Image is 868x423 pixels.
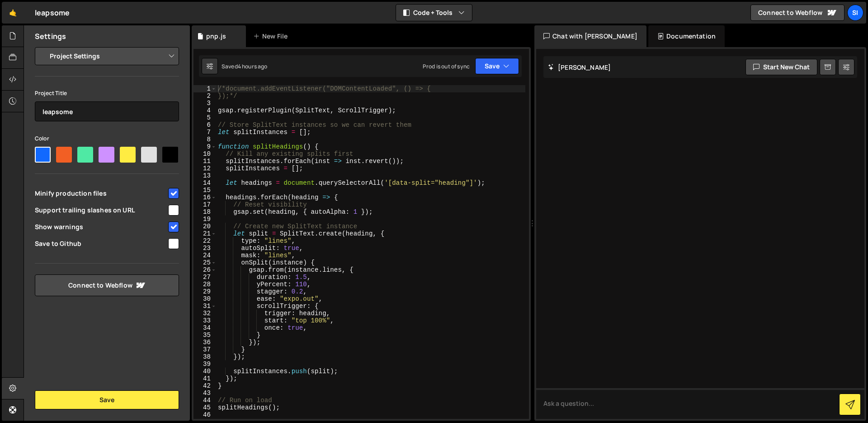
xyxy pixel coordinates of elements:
button: Save [35,390,179,409]
div: Saved [222,62,268,70]
div: 26 [193,266,217,274]
div: 30 [193,295,217,303]
div: 27 [193,274,217,281]
div: leapsome [35,7,70,18]
div: 25 [193,259,217,266]
div: 37 [193,346,217,353]
div: 21 [193,230,217,237]
div: 20 [193,223,217,230]
div: 18 [193,208,217,216]
div: 42 [193,382,217,389]
div: 46 [193,411,217,418]
div: 1 [193,85,217,92]
div: 6 [193,121,217,129]
a: 🤙 [2,2,24,24]
h2: [PERSON_NAME] [548,63,611,72]
div: 39 [193,361,217,368]
div: 4 hours ago [238,62,268,70]
div: 16 [193,194,217,201]
div: 31 [193,303,217,310]
h2: Settings [35,31,66,41]
div: 9 [193,143,217,150]
div: 17 [193,201,217,208]
div: 32 [193,310,217,317]
div: 15 [193,187,217,194]
div: 13 [193,172,217,179]
div: pnp.js [206,32,226,41]
button: Code + Tools [396,5,472,21]
button: Save [475,58,519,74]
span: Show warnings [35,222,167,231]
div: 22 [193,237,217,245]
div: Documentation [648,25,725,47]
div: New File [253,32,291,41]
div: 19 [193,216,217,223]
span: Support trailing slashes on URL [35,206,167,215]
label: Project Title [35,89,67,98]
button: Start new chat [745,59,817,75]
div: 43 [193,389,217,397]
span: Minify production files [35,189,167,198]
div: 40 [193,368,217,375]
div: 12 [193,165,217,172]
div: 14 [193,179,217,187]
input: Project name [35,101,179,121]
div: 3 [193,100,217,107]
div: 41 [193,375,217,382]
div: 5 [193,114,217,121]
div: 29 [193,288,217,295]
label: Color [35,134,49,143]
a: Connect to Webflow [35,274,179,296]
div: 33 [193,317,217,324]
div: Prod is out of sync [423,62,470,70]
div: 4 [193,107,217,114]
div: 7 [193,129,217,136]
span: Save to Github [35,239,167,248]
div: 24 [193,252,217,259]
div: 35 [193,332,217,339]
div: Chat with [PERSON_NAME] [534,25,646,47]
div: 34 [193,324,217,332]
div: 8 [193,136,217,143]
div: 28 [193,281,217,288]
div: 2 [193,92,217,100]
div: 36 [193,339,217,346]
div: 11 [193,158,217,165]
a: SI [847,5,863,21]
div: 23 [193,245,217,252]
div: 45 [193,404,217,411]
div: 44 [193,397,217,404]
div: 38 [193,353,217,361]
a: Connect to Webflow [750,5,844,21]
div: 10 [193,150,217,158]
